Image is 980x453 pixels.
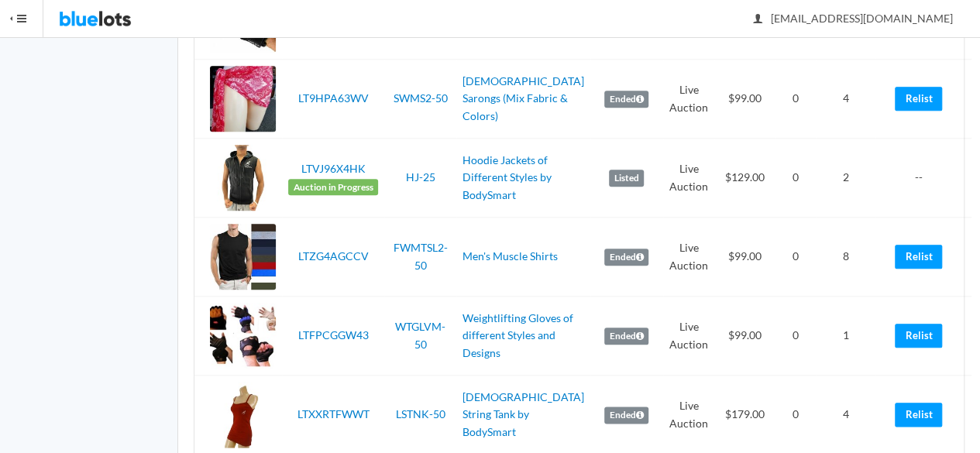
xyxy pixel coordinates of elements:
[462,311,573,359] a: Weightlifting Gloves of different Styles and Designs
[754,12,953,25] span: [EMAIL_ADDRESS][DOMAIN_NAME]
[663,139,714,218] td: Live Auction
[297,407,369,420] a: LTXXRTFWWT
[750,12,765,27] ion-icon: person
[663,60,714,139] td: Live Auction
[775,60,817,139] td: 0
[775,297,817,376] td: 0
[775,139,817,218] td: 0
[817,297,875,376] td: 1
[714,139,775,218] td: $129.00
[604,249,648,266] label: Ended
[288,179,378,196] span: Auction in Progress
[395,407,445,420] a: LSTNK-50
[895,87,942,111] a: Relist
[714,297,775,376] td: $99.00
[817,218,875,297] td: 8
[895,403,942,427] a: Relist
[462,249,558,263] a: Men's Muscle Shirts
[301,162,365,175] a: LTVJ96X4HK
[393,241,447,272] a: FWMTSL2-50
[604,91,648,108] label: Ended
[604,407,648,424] label: Ended
[817,139,875,218] td: 2
[714,218,775,297] td: $99.00
[817,60,875,139] td: 4
[663,218,714,297] td: Live Auction
[462,74,584,122] a: [DEMOGRAPHIC_DATA] Sarongs (Mix Fabric & Colors)
[714,60,775,139] td: $99.00
[895,324,942,348] a: Relist
[775,218,817,297] td: 0
[609,170,644,187] label: Listed
[395,320,445,351] a: WTGLVM-50
[875,139,971,218] td: --
[297,328,368,341] a: LTFPCGGW43
[895,245,942,269] a: Relist
[462,153,552,201] a: Hoodie Jackets of Different Styles by BodySmart
[297,249,368,263] a: LTZG4AGCCV
[663,297,714,376] td: Live Auction
[297,91,368,105] a: LT9HPA63WV
[393,91,447,105] a: SWMS2-50
[405,170,435,184] a: HJ-25
[462,390,584,438] a: [DEMOGRAPHIC_DATA] String Tank by BodySmart
[604,328,648,345] label: Ended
